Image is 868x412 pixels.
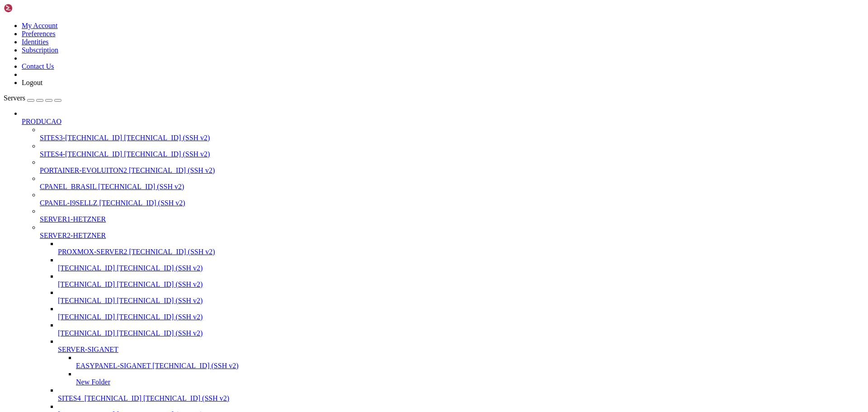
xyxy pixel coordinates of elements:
[143,394,229,402] span: [TECHNICAL_ID] (SSH v2)
[58,280,115,288] span: [TECHNICAL_ID]
[58,386,864,403] li: SITES4_[TECHNICAL_ID] [TECHNICAL_ID] (SSH v2)
[40,215,864,223] a: SERVER1-HETZNER
[58,248,127,256] span: PROXMOX-SERVER2
[4,4,56,13] img: Shellngn
[58,289,864,305] li: [TECHNICAL_ID] [TECHNICAL_ID] (SSH v2)
[58,394,142,402] span: SITES4_[TECHNICAL_ID]
[40,199,864,207] a: CPANEL-I9SELLZ [TECHNICAL_ID] (SSH v2)
[40,166,864,175] a: PORTAINER-EVOLUITON2 [TECHNICAL_ID] (SSH v2)
[58,346,118,353] span: SERVER-SIGANET
[4,94,25,102] span: Servers
[58,321,864,337] li: [TECHNICAL_ID] [TECHNICAL_ID] (SSH v2)
[58,297,864,305] a: [TECHNICAL_ID] [TECHNICAL_ID] (SSH v2)
[22,46,58,54] a: Subscription
[99,199,185,207] span: [TECHNICAL_ID] (SSH v2)
[117,313,203,321] span: [TECHNICAL_ID] (SSH v2)
[40,142,864,158] li: SITES4-[TECHNICAL_ID] [TECHNICAL_ID] (SSH v2)
[152,362,238,369] span: [TECHNICAL_ID] (SSH v2)
[76,378,864,386] a: New Folder
[22,62,54,70] a: Contact Us
[40,207,864,223] li: SERVER1-HETZNER
[124,150,210,158] span: [TECHNICAL_ID] (SSH v2)
[40,199,97,207] span: CPANEL-I9SELLZ
[40,183,96,190] span: CPANEL_BRASIL
[22,79,42,86] a: Logout
[58,313,864,321] a: [TECHNICAL_ID] [TECHNICAL_ID] (SSH v2)
[22,118,864,126] a: PRODUCAO
[58,264,864,272] a: [TECHNICAL_ID] [TECHNICAL_ID] (SSH v2)
[58,248,864,256] a: PROXMOX-SERVER2 [TECHNICAL_ID] (SSH v2)
[40,175,864,191] li: CPANEL_BRASIL [TECHNICAL_ID] (SSH v2)
[58,272,864,289] li: [TECHNICAL_ID] [TECHNICAL_ID] (SSH v2)
[117,264,203,272] span: [TECHNICAL_ID] (SSH v2)
[98,183,184,190] span: [TECHNICAL_ID] (SSH v2)
[76,354,864,370] li: EASYPANEL-SIGANET [TECHNICAL_ID] (SSH v2)
[58,329,864,337] a: [TECHNICAL_ID] [TECHNICAL_ID] (SSH v2)
[40,134,122,142] span: SITES3-[TECHNICAL_ID]
[40,166,127,174] span: PORTAINER-EVOLUITON2
[40,232,106,239] span: SERVER2-HETZNER
[40,232,864,240] a: SERVER2-HETZNER
[4,94,61,102] a: Servers
[58,297,115,304] span: [TECHNICAL_ID]
[58,305,864,321] li: [TECHNICAL_ID] [TECHNICAL_ID] (SSH v2)
[117,280,203,288] span: [TECHNICAL_ID] (SSH v2)
[58,346,864,354] a: SERVER-SIGANET
[40,183,864,191] a: CPANEL_BRASIL [TECHNICAL_ID] (SSH v2)
[76,362,151,369] span: EASYPANEL-SIGANET
[117,329,203,337] span: [TECHNICAL_ID] (SSH v2)
[76,370,864,386] li: New Folder
[129,166,215,174] span: [TECHNICAL_ID] (SSH v2)
[22,30,56,38] a: Preferences
[58,240,864,256] li: PROXMOX-SERVER2 [TECHNICAL_ID] (SSH v2)
[124,134,210,142] span: [TECHNICAL_ID] (SSH v2)
[22,22,58,29] a: My Account
[58,394,864,403] a: SITES4_[TECHNICAL_ID] [TECHNICAL_ID] (SSH v2)
[58,256,864,272] li: [TECHNICAL_ID] [TECHNICAL_ID] (SSH v2)
[22,38,49,46] a: Identities
[40,158,864,175] li: PORTAINER-EVOLUITON2 [TECHNICAL_ID] (SSH v2)
[58,329,115,337] span: [TECHNICAL_ID]
[58,264,115,272] span: [TECHNICAL_ID]
[40,215,106,223] span: SERVER1-HETZNER
[76,362,864,370] a: EASYPANEL-SIGANET [TECHNICAL_ID] (SSH v2)
[22,118,61,125] span: PRODUCAO
[58,280,864,289] a: [TECHNICAL_ID] [TECHNICAL_ID] (SSH v2)
[40,150,864,158] a: SITES4-[TECHNICAL_ID] [TECHNICAL_ID] (SSH v2)
[58,337,864,386] li: SERVER-SIGANET
[58,313,115,321] span: [TECHNICAL_ID]
[40,126,864,142] li: SITES3-[TECHNICAL_ID] [TECHNICAL_ID] (SSH v2)
[40,191,864,207] li: CPANEL-I9SELLZ [TECHNICAL_ID] (SSH v2)
[40,150,122,158] span: SITES4-[TECHNICAL_ID]
[117,297,203,304] span: [TECHNICAL_ID] (SSH v2)
[76,378,110,386] span: New Folder
[40,134,864,142] a: SITES3-[TECHNICAL_ID] [TECHNICAL_ID] (SSH v2)
[129,248,215,256] span: [TECHNICAL_ID] (SSH v2)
